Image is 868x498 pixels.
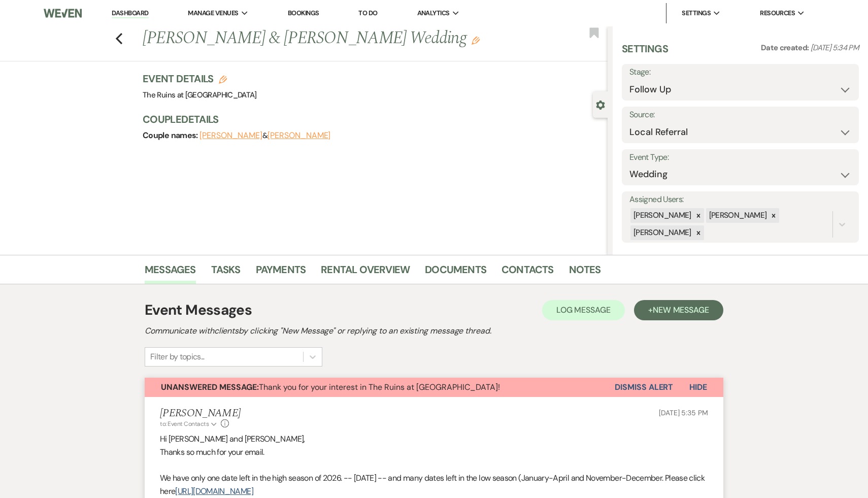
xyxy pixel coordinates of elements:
span: Analytics [417,8,450,18]
h3: Couple Details [143,112,597,126]
h5: [PERSON_NAME] [160,407,241,420]
a: To Do [358,9,377,17]
h1: [PERSON_NAME] & [PERSON_NAME] Wedding [143,26,511,51]
span: The Ruins at [GEOGRAPHIC_DATA] [143,90,257,100]
span: Hide [689,382,707,392]
button: [PERSON_NAME] [268,131,330,140]
span: Couple names: [143,130,199,141]
label: Source: [629,108,851,122]
span: Thank you for your interest in The Ruins at [GEOGRAPHIC_DATA]! [161,382,500,392]
div: Filter by topics... [150,351,205,363]
button: Unanswered Message:Thank you for your interest in The Ruins at [GEOGRAPHIC_DATA]! [145,378,615,397]
div: [PERSON_NAME] [630,225,693,240]
a: Rental Overview [321,261,410,284]
span: Resources [760,8,795,18]
div: [PERSON_NAME] [706,208,769,223]
h2: Communicate with clients by clicking "New Message" or replying to an existing message thread. [145,325,723,337]
a: Notes [569,261,601,284]
strong: Unanswered Message: [161,382,259,392]
button: [PERSON_NAME] [199,131,262,140]
a: Contacts [502,261,554,284]
span: to: Event Contacts [160,420,209,428]
span: [DATE] 5:34 PM [811,43,859,53]
h3: Settings [622,42,668,64]
button: Edit [472,36,480,45]
label: Event Type: [629,150,851,165]
button: Close lead details [596,99,605,109]
a: Bookings [288,9,319,17]
p: Thanks so much for your email. [160,446,708,459]
a: Messages [145,261,196,284]
span: & [199,130,330,141]
a: [URL][DOMAIN_NAME] [175,486,253,496]
button: Log Message [542,300,625,320]
label: Stage: [629,65,851,80]
a: Tasks [211,261,241,284]
button: to: Event Contacts [160,419,218,428]
button: Dismiss Alert [615,378,673,397]
button: +New Message [634,300,723,320]
img: Weven Logo [44,3,82,24]
span: Settings [682,8,711,18]
span: [DATE] 5:35 PM [659,408,708,417]
h3: Event Details [143,72,257,86]
span: New Message [653,305,709,315]
label: Assigned Users: [629,192,851,207]
a: Documents [425,261,486,284]
span: Manage Venues [188,8,238,18]
h1: Event Messages [145,300,252,321]
a: Dashboard [112,9,148,18]
div: [PERSON_NAME] [630,208,693,223]
p: We have only one date left in the high season of 2026. -- [DATE] -- and many dates left in the lo... [160,472,708,497]
span: Log Message [556,305,611,315]
button: Hide [673,378,723,397]
span: Date created: [761,43,811,53]
a: Payments [256,261,306,284]
p: Hi [PERSON_NAME] and [PERSON_NAME], [160,433,708,446]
